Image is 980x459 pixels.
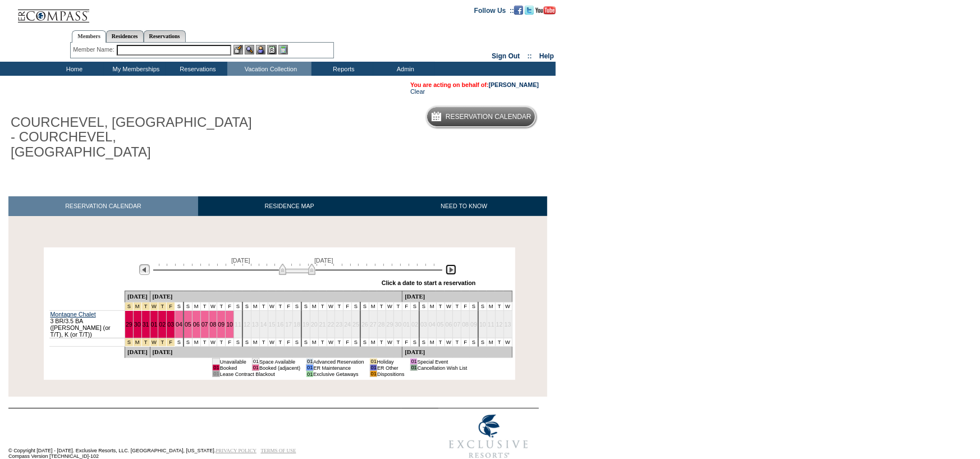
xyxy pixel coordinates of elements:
[313,365,364,371] td: ER Maintenance
[503,338,512,347] td: W
[369,338,377,347] td: M
[377,365,405,371] td: ER Other
[318,338,327,347] td: T
[428,302,436,311] td: M
[370,365,377,371] td: 01
[310,338,318,347] td: M
[242,338,251,347] td: S
[402,291,512,302] td: [DATE]
[514,6,523,13] a: Become our fan on Facebook
[268,338,276,347] td: W
[461,338,470,347] td: F
[528,52,532,60] span: ::
[126,321,132,328] a: 29
[446,264,456,275] img: Next
[335,338,344,347] td: T
[470,338,478,347] td: S
[184,338,192,347] td: S
[436,302,445,311] td: T
[318,302,327,311] td: T
[417,359,467,365] td: Special Event
[217,302,226,311] td: T
[381,196,547,216] a: NEED TO KNOW
[417,365,467,371] td: Cancellation Wish List
[461,311,470,338] td: 08
[386,302,394,311] td: W
[231,257,250,264] span: [DATE]
[219,359,246,365] td: Unavailable
[360,302,369,311] td: S
[495,311,503,338] td: 12
[227,62,312,76] td: Vacation Collection
[453,311,461,338] td: 07
[301,302,310,311] td: S
[144,30,186,42] a: Reservations
[370,371,377,377] td: 01
[394,338,402,347] td: T
[150,291,402,302] td: [DATE]
[125,338,133,347] td: Spring Break Wk 4 2026 - Saturday to Saturday
[535,6,556,15] img: Subscribe to our YouTube Channel
[293,302,301,311] td: S
[478,302,487,311] td: S
[193,321,200,328] a: 06
[369,302,377,311] td: M
[314,257,333,264] span: [DATE]
[436,311,445,338] td: 05
[175,338,184,347] td: S
[327,302,335,311] td: W
[242,302,251,311] td: S
[352,338,360,347] td: S
[369,311,377,338] td: 27
[301,338,310,347] td: S
[386,311,394,338] td: 29
[141,338,150,347] td: Spring Break Wk 4 2026 - Saturday to Saturday
[150,347,402,358] td: [DATE]
[489,81,539,88] a: [PERSON_NAME]
[313,371,364,377] td: Exclusive Getaways
[72,30,106,43] a: Members
[453,338,461,347] td: T
[106,30,144,42] a: Residences
[251,302,259,311] td: M
[200,302,209,311] td: T
[234,338,242,347] td: S
[360,338,369,347] td: S
[259,365,301,371] td: Booked (adjacent)
[133,302,141,311] td: Spring Break Wk 4 2026 - Saturday to Saturday
[73,45,116,54] div: Member Name:
[125,291,150,302] td: [DATE]
[377,311,386,338] td: 28
[276,302,285,311] td: T
[198,196,381,216] a: RESIDENCE MAP
[410,88,425,95] a: Clear
[373,62,435,76] td: Admin
[218,321,225,328] a: 09
[285,311,293,338] td: 17
[377,338,386,347] td: T
[360,311,369,338] td: 26
[226,338,234,347] td: F
[276,338,285,347] td: T
[370,359,377,365] td: 01
[411,338,419,347] td: S
[382,279,476,286] div: Click a date to start a reservation
[167,321,174,328] a: 03
[487,302,495,311] td: M
[259,311,268,338] td: 14
[185,321,191,328] a: 05
[402,347,512,358] td: [DATE]
[410,359,417,365] td: 01
[125,302,133,311] td: Spring Break Wk 4 2026 - Saturday to Saturday
[158,338,167,347] td: Spring Break Wk 4 2026 - Saturday to Saturday
[344,311,352,338] td: 24
[159,321,166,328] a: 02
[150,338,158,347] td: Spring Break Wk 4 2026 - Saturday to Saturday
[461,302,470,311] td: F
[306,359,313,365] td: 01
[219,365,246,371] td: Booked
[377,302,386,311] td: T
[335,311,344,338] td: 23
[268,311,276,338] td: 15
[293,338,301,347] td: S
